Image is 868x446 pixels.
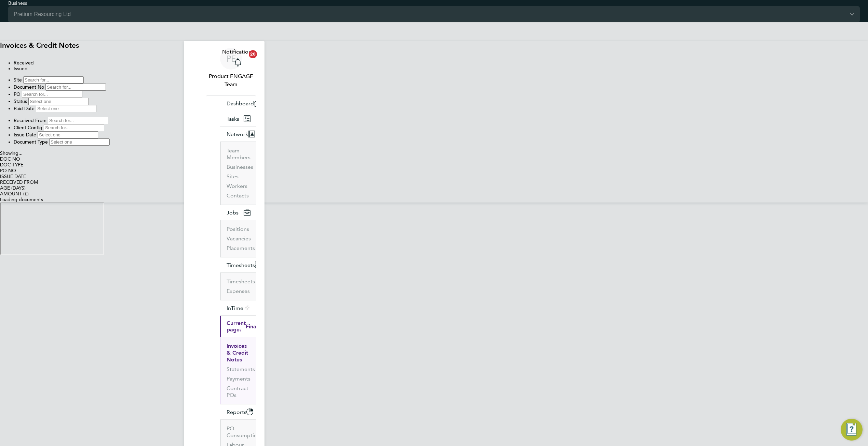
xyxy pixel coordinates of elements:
[227,343,248,363] a: Invoices & Credit Notes
[222,48,254,56] span: Notifications
[23,76,84,84] input: Search for...
[227,173,239,180] a: Sites
[49,138,110,146] input: Select one
[227,375,250,382] a: Payments
[227,209,239,216] span: Jobs
[206,48,256,89] a: Go to account details
[14,139,48,145] label: Document Type
[14,60,868,66] li: Received
[227,147,250,161] a: Team Members
[227,245,255,251] a: Placements
[14,66,868,72] li: Issued
[14,124,42,131] label: Client Config
[249,50,257,58] span: 20
[227,320,246,333] span: Current page:
[14,98,27,104] label: Status
[227,131,248,137] span: Network
[14,84,44,90] label: Document No
[48,117,108,124] input: Search for...
[14,105,35,111] label: Paid Date
[227,116,239,122] span: Tasks
[14,132,36,138] label: Issue Date
[220,96,266,111] a: Dashboard
[246,323,265,330] span: Finance
[227,366,255,372] a: Statements
[36,105,96,112] input: Select one
[227,409,246,415] span: Reports
[14,117,46,123] label: Received From
[227,192,249,199] a: Contacts
[227,164,253,170] a: Businesses
[227,278,255,285] a: Timesheets
[45,84,106,91] input: Search for...
[18,150,23,156] span: ...
[14,77,22,83] label: Site
[227,385,248,398] a: Contract POs
[22,91,82,98] input: Search for...
[227,288,250,294] a: Expenses
[227,235,251,242] a: Vacancies
[28,98,89,105] input: Select one
[44,124,104,131] input: Search for...
[227,262,255,268] span: Timesheets
[220,111,256,126] a: Tasks
[227,226,249,232] a: Positions
[227,183,247,189] a: Workers
[227,305,243,311] span: InTime
[227,425,260,438] a: PO Consumption
[206,72,256,89] span: Product ENGAGE Team
[14,91,21,97] label: PO
[841,419,863,441] button: Engage Resource Center
[38,131,98,138] input: Select one
[227,100,254,107] span: Dashboard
